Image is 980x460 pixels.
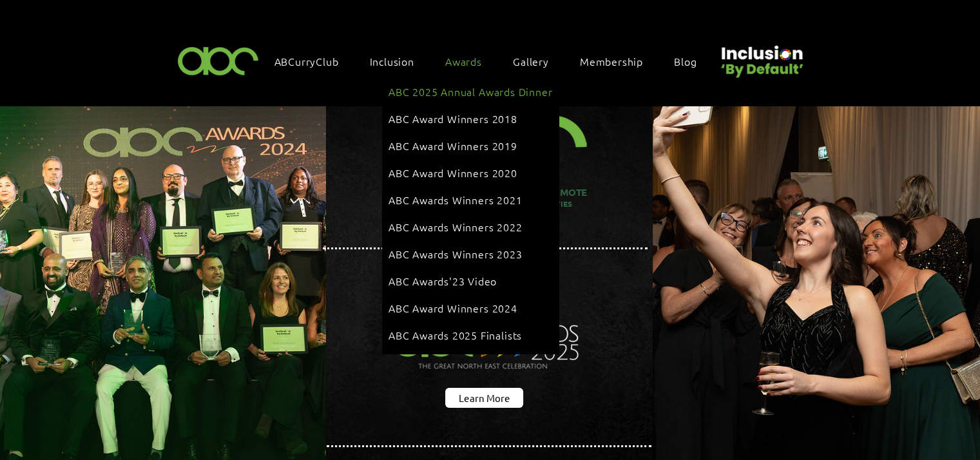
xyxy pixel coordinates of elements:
[389,247,522,261] span: ABC Awards Winners 2023
[445,54,482,68] span: Awards
[389,323,552,347] a: ABC Awards 2025 Finalists
[389,160,552,185] a: ABC Award Winners 2020
[580,54,643,68] span: Membership
[573,48,662,75] a: Membership
[445,388,523,408] a: Learn More
[389,328,522,342] span: ABC Awards 2025 Finalists
[389,274,497,288] span: ABC Awards'23 Video
[389,187,552,212] a: ABC Awards Winners 2021
[389,111,517,126] span: ABC Award Winners 2018
[389,166,517,180] span: ABC Award Winners 2020
[389,301,517,315] span: ABC Award Winners 2024
[506,48,568,75] a: Gallery
[674,54,697,68] span: Blog
[668,48,716,75] a: Blog
[513,54,549,68] span: Gallery
[459,391,510,405] span: Learn More
[389,84,552,99] span: ABC 2025 Annual Awards Dinner
[268,48,358,75] a: ABCurryClub
[268,48,716,75] nav: Site
[363,48,434,75] div: Inclusion
[389,215,552,239] a: ABC Awards Winners 2022
[389,269,552,293] a: ABC Awards'23 Video
[389,193,522,207] span: ABC Awards Winners 2021
[389,220,522,234] span: ABC Awards Winners 2022
[716,35,805,79] img: Untitled design (22).png
[382,73,559,354] div: Awards
[439,48,501,75] div: Awards
[389,133,552,158] a: ABC Award Winners 2019
[389,242,552,266] a: ABC Awards Winners 2023
[274,54,339,68] span: ABCurryClub
[380,276,591,394] img: Northern Insights Double Pager Apr 2025.png
[389,106,552,131] a: ABC Award Winners 2018
[370,54,414,68] span: Inclusion
[389,139,517,153] span: ABC Award Winners 2019
[174,41,263,79] img: ABC-Logo-Blank-Background-01-01-2.png
[389,296,552,320] a: ABC Award Winners 2024
[389,79,552,104] a: ABC 2025 Annual Awards Dinner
